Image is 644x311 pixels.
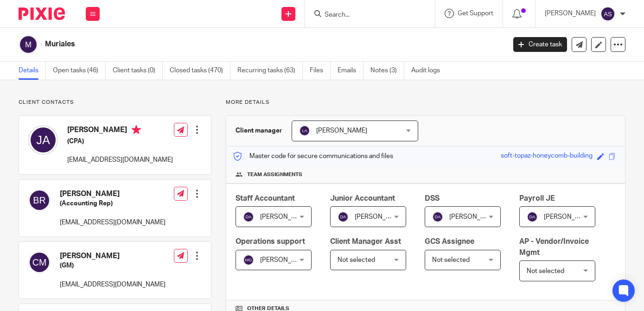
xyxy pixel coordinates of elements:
span: DSS [425,195,440,202]
span: Get Support [458,10,493,17]
p: More details [226,99,625,106]
img: svg%3E [28,125,58,155]
img: svg%3E [600,6,615,21]
span: [PERSON_NAME] [355,214,406,220]
img: svg%3E [432,211,443,222]
p: Master code for secure communications and files [233,152,393,161]
span: Operations support [236,238,305,245]
p: [EMAIL_ADDRESS][DOMAIN_NAME] [67,155,173,165]
span: Payroll JE [519,195,555,202]
span: AP - Vendor/Invoice Mgmt [519,238,589,256]
span: [PERSON_NAME] [260,214,311,220]
p: [PERSON_NAME] [545,9,596,18]
h4: [PERSON_NAME] [67,125,173,137]
h5: (GM) [60,261,166,270]
img: svg%3E [338,211,349,222]
img: svg%3E [527,211,538,222]
img: svg%3E [28,251,51,273]
p: Client contacts [19,99,211,106]
a: Closed tasks (470) [170,62,230,80]
img: Pixie [19,7,65,20]
span: [PERSON_NAME] [449,214,500,220]
span: Client Manager Asst [330,238,401,245]
h4: [PERSON_NAME] [60,251,166,261]
h4: [PERSON_NAME] [60,189,166,199]
a: Audit logs [411,62,447,80]
span: Not selected [527,268,564,274]
div: soft-topaz-honeycomb-building [501,151,593,162]
a: Client tasks (0) [113,62,163,80]
span: GCS Assignee [425,238,474,245]
span: Not selected [432,257,470,263]
a: Files [310,62,331,80]
h2: Muriales [45,39,408,49]
span: [PERSON_NAME] [260,257,311,263]
span: Staff Accountant [236,195,295,202]
img: svg%3E [28,189,51,211]
span: Team assignments [247,171,302,178]
a: Details [19,62,46,80]
img: svg%3E [299,125,310,136]
a: Notes (3) [370,62,404,80]
a: Recurring tasks (63) [237,62,303,80]
a: Emails [338,62,363,80]
a: Create task [513,37,567,52]
input: Search [324,11,407,19]
h5: (CPA) [67,137,173,146]
h3: Client manager [236,126,282,135]
img: svg%3E [19,35,38,54]
span: Not selected [338,257,375,263]
span: [PERSON_NAME] [544,214,595,220]
span: [PERSON_NAME] [316,127,367,134]
p: [EMAIL_ADDRESS][DOMAIN_NAME] [60,280,166,289]
p: [EMAIL_ADDRESS][DOMAIN_NAME] [60,218,166,227]
a: Open tasks (46) [53,62,106,80]
h5: (Accounting Rep) [60,199,166,208]
img: svg%3E [243,211,254,222]
img: svg%3E [243,254,254,266]
i: Primary [132,125,141,134]
span: Junior Accountant [330,195,395,202]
